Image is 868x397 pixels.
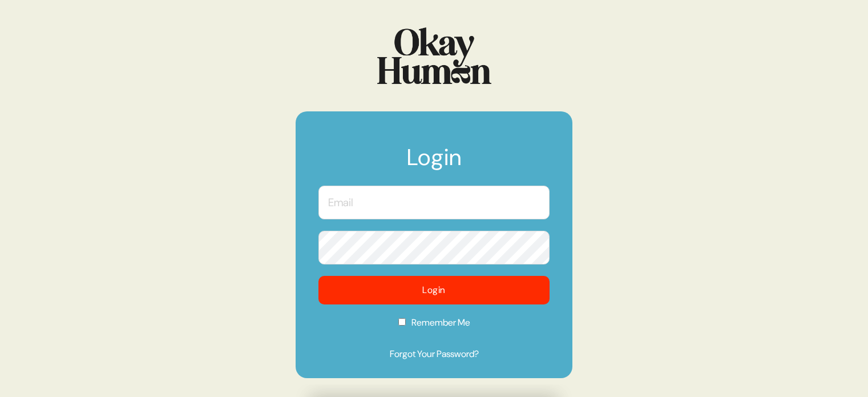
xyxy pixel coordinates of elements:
h1: Login [318,146,550,180]
label: Remember Me [318,316,550,337]
img: Logo [377,27,491,84]
button: Login [318,276,550,304]
a: Forgot Your Password? [318,347,550,361]
input: Email [318,186,550,219]
input: Remember Me [398,318,406,326]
